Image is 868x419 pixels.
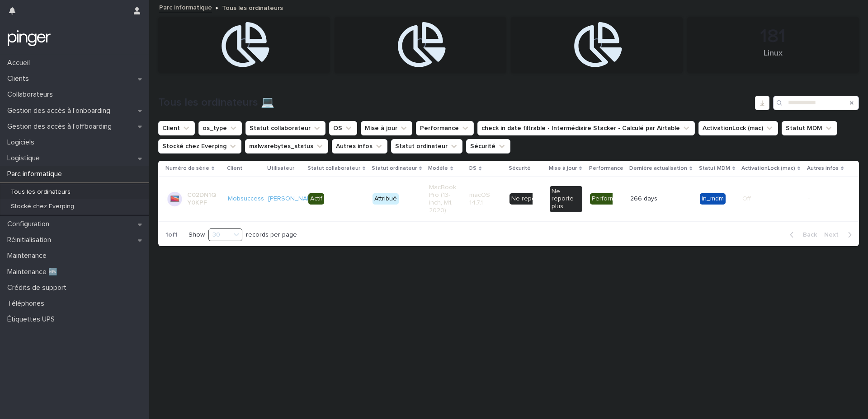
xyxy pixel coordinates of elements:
p: Tous les ordinateurs [222,2,283,12]
p: Logistique [4,154,47,163]
img: mTgBEunGTSyRkCgitkcU [7,29,51,47]
p: Stocké chez Everping [4,203,81,210]
button: Back [783,231,821,239]
h1: Tous les ordinateurs 💻 [158,96,751,109]
p: Statut collaborateur [307,163,360,173]
p: Clients [4,74,36,83]
button: ActivationLock (mac) [698,121,778,135]
button: Client [158,121,195,135]
p: Client [227,163,242,173]
p: - [808,195,840,203]
p: Autres infos [807,163,839,173]
p: Off [742,195,774,203]
p: Tous les ordinateurs [4,188,78,196]
div: Ne reporte plus [550,186,582,212]
p: 1 of 1 [158,224,185,246]
p: Collaborateurs [4,90,60,99]
a: Parc informatique [159,2,212,12]
button: Mise à jour [361,121,412,135]
input: Search [773,96,859,110]
p: Utilisateur [267,163,294,173]
button: Performance [416,121,474,135]
p: Configuration [4,220,57,228]
p: Maintenance [4,251,54,260]
p: Téléphones [4,299,52,308]
p: Modèle [428,163,448,173]
p: records per page [246,231,297,239]
p: Sécurité [509,163,531,173]
p: Statut ordinateur [372,163,417,173]
p: Parc informatique [4,170,69,178]
p: OS [468,163,476,173]
button: malwarebytes_status [245,139,328,154]
div: Actif [308,193,324,205]
p: C02DN1QY0KPF [187,191,219,207]
button: check in date filtrable - Intermédiaire Stacker - Calculé par Airtable [477,121,695,135]
button: Statut collaborateur [245,121,325,135]
a: [PERSON_NAME] [268,195,317,203]
p: Étiquettes UPS [4,315,62,324]
p: Réinitialisation [4,236,58,244]
button: Statut MDM [782,121,837,135]
div: in_mdm [700,193,726,205]
button: Sécurité [466,139,510,154]
p: 266 days [630,193,659,203]
tr: C02DN1QY0KPFMobsuccess [PERSON_NAME] ActifAttribuéMacBook Pro (13-inch, M1, 2020)macOS 14.7.1Ne r... [158,177,859,222]
div: Attribué [373,193,399,205]
button: Statut ordinateur [391,139,462,154]
p: Performance [589,163,623,173]
div: Ne reporte plus [509,193,559,205]
p: Crédits de support [4,284,74,292]
p: Numéro de série [165,163,209,173]
p: Logiciels [4,138,42,147]
p: Gestion des accès à l’onboarding [4,107,118,115]
span: Back [797,232,817,238]
div: 30 [209,230,231,240]
p: Show [189,231,205,239]
span: Next [824,232,844,238]
p: Dernière actualisation [629,163,687,173]
p: Mise à jour [549,163,577,173]
div: Linux [703,49,844,68]
a: Mobsuccess [228,195,264,203]
p: ActivationLock (mac) [741,163,795,173]
div: 181 [703,25,844,48]
p: Accueil [4,59,37,67]
div: Performant [590,193,626,205]
p: Gestion des accès à l’offboarding [4,122,119,131]
button: os_type [198,121,242,135]
button: Stocké chez Everping [158,139,241,154]
p: MacBook Pro (13-inch, M1, 2020) [429,184,461,214]
p: Statut MDM [699,163,730,173]
button: Autres infos [332,139,387,154]
p: macOS 14.7.1 [469,191,501,207]
button: Next [821,231,859,239]
button: OS [329,121,357,135]
p: Maintenance 🆕 [4,268,65,276]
